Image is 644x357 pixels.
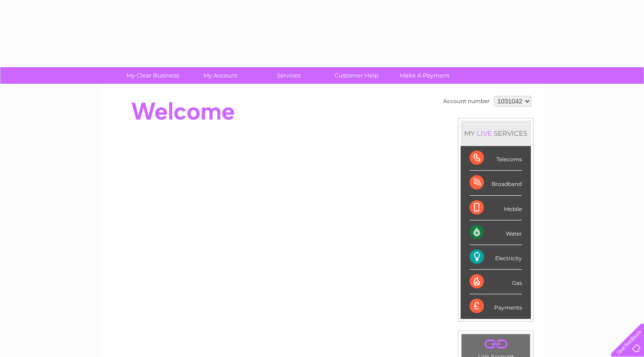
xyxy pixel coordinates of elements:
[320,67,394,84] a: Customer Help
[475,129,494,138] div: LIVE
[470,196,522,220] div: Mobile
[470,270,522,294] div: Gas
[184,67,258,84] a: My Account
[470,171,522,195] div: Broadband
[470,146,522,171] div: Telecoms
[441,94,492,109] td: Account number
[252,67,326,84] a: Services
[464,336,528,352] a: .
[470,294,522,318] div: Payments
[116,67,190,84] a: My Clear Business
[470,220,522,245] div: Water
[461,120,531,146] div: MY SERVICES
[388,67,462,84] a: Make A Payment
[470,245,522,270] div: Electricity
